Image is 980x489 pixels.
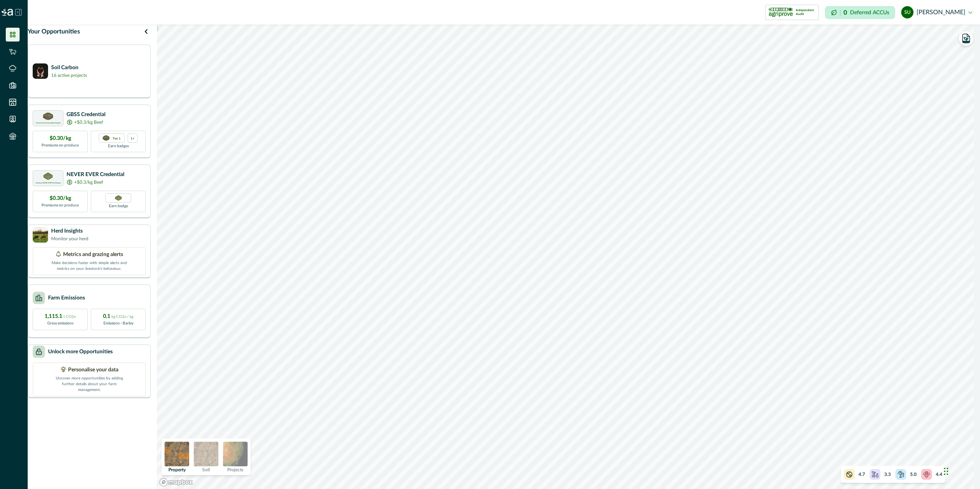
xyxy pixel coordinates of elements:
p: +$0.3/kg Beef [74,179,103,186]
p: Herd Insights [51,227,88,235]
p: Soil Carbon [51,64,87,72]
p: Tier 1 [113,136,121,141]
p: 0.1 [103,313,133,321]
p: Make decisions faster with simple alerts and metrics on your livestock’s behaviour. [51,259,128,272]
p: Premiums on produce [42,203,79,208]
p: Property [168,467,186,472]
img: certification logo [43,113,53,120]
p: 4.7 [859,471,865,478]
p: Deferred ACCUs [850,10,889,15]
img: property preview [165,442,189,466]
p: Unlock more Opportunities [48,348,113,356]
p: Independent Audit [796,8,815,16]
p: Monitor your herd [51,235,88,242]
p: 16 active projects [51,72,87,79]
p: 4.4 [936,471,942,478]
button: certification logoIndependent Audit [765,5,819,20]
p: Projects [227,467,243,472]
p: Your Opportunities [28,27,80,36]
img: certification logo [43,173,53,180]
a: Mapbox logo [159,478,193,487]
p: Uncover more opportunities by adding further details about your farm management. [51,374,128,393]
p: Earn badges [108,143,129,149]
img: certification logo [103,135,110,141]
p: Greenham NEVER EVER Beef Program [36,182,61,184]
p: 1+ [131,136,135,141]
p: Farm Emissions [48,294,85,302]
p: Personalise your data [68,366,118,374]
div: Drag [944,460,948,483]
span: t CO2e [63,315,76,319]
img: Logo [2,9,13,16]
p: Earn badge [109,203,128,209]
p: GBSS Credential [67,111,105,119]
p: 3.3 [884,471,891,478]
p: Soil [202,467,210,472]
p: Premiums on produce [42,143,79,148]
div: more credentials avaialble [128,133,138,143]
p: Greenham Beef Sustainability Standard [36,122,60,124]
p: 5.0 [910,471,917,478]
button: stuart upton[PERSON_NAME] [901,3,972,22]
img: projects preview [223,442,248,466]
span: kg CO2e / kg [111,315,133,319]
p: 0 [844,10,847,16]
p: $0.30/kg [50,135,71,143]
p: Gross emissions [47,321,73,326]
img: certification logo [769,6,793,18]
img: soil preview [194,442,218,466]
canvas: Map [157,25,974,489]
p: Metrics and grazing alerts [63,251,123,259]
p: Emissions - Barley [103,321,133,326]
p: NEVER EVER Credential [67,171,124,179]
img: Greenham NEVER EVER certification badge [115,195,122,201]
p: 1,115.1 [45,313,76,321]
p: +$0.3/kg Beef [74,119,103,126]
iframe: Chat Widget [942,452,980,489]
p: $0.30/kg [50,195,71,203]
